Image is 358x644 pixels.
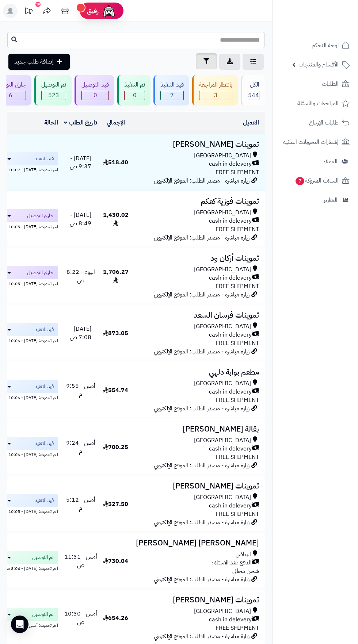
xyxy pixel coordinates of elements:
[308,5,351,21] img: logo-2.png
[103,158,128,167] span: 518.40
[209,331,252,339] span: cash in delevery
[66,268,95,285] span: اليوم - 8:22 ص
[216,282,259,291] span: FREE SHIPMENT
[216,453,259,461] span: FREE SHIPMENT
[154,404,250,413] span: زيارة مباشرة - مصدر الطلب: الموقع الإلكتروني
[265,329,283,338] a: #1589
[243,118,259,127] a: العميل
[66,438,95,456] span: أمس - 9:24 م
[239,75,266,106] a: الكل544
[265,272,283,281] a: #1590
[152,75,191,106] a: قيد التنفيذ 7
[35,383,54,390] span: قيد التنفيذ
[134,482,259,490] h3: تموينات [PERSON_NAME]
[277,75,354,93] a: الطلبات
[70,154,91,171] span: [DATE] - 9:37 ص
[324,195,338,205] span: التقارير
[35,155,54,162] span: قيد التنفيذ
[82,91,108,100] span: 0
[277,95,354,112] a: المراجعات والأسئلة
[209,160,252,168] span: cash in delevery
[8,54,70,70] a: إضافة طلب جديد
[232,567,259,575] span: شحن مجاني
[322,79,339,89] span: الطلبات
[194,208,251,217] span: [GEOGRAPHIC_DATA]
[103,500,128,509] span: 527.50
[277,114,354,131] a: طلبات الإرجاع
[209,274,252,282] span: cash in delevery
[134,140,259,149] h3: تموينات [PERSON_NAME]
[116,75,152,106] a: تم التنفيذ 0
[265,158,269,167] span: #
[216,624,259,632] span: FREE SHIPMENT
[125,91,145,100] span: 0
[265,500,269,509] span: #
[194,379,251,388] span: [GEOGRAPHIC_DATA]
[103,614,128,622] span: 654.26
[265,118,268,127] a: #
[64,552,97,570] span: أمس - 11:31 ص
[134,425,259,433] h3: بقالة [PERSON_NAME]
[134,311,259,319] h3: تموينات فرسان السعد
[216,225,259,234] span: FREE SHIPMENT
[191,75,239,106] a: بانتظار المراجعة 3
[298,60,339,70] span: الأقسام والمنتجات
[265,443,269,452] span: #
[297,98,339,108] span: المراجعات والأسئلة
[199,81,232,89] div: بانتظار المراجعة
[236,550,251,559] span: الرياض
[32,554,54,561] span: تم التوصيل
[277,172,354,189] a: السلات المتروكة7
[265,500,283,509] a: #1583
[14,57,54,66] span: إضافة طلب جديد
[194,607,251,616] span: [GEOGRAPHIC_DATA]
[124,81,145,89] div: تم التنفيذ
[265,443,283,452] a: #1585
[154,347,250,356] span: زيارة مباشرة - مصدر الطلب: الموقع الإلكتروني
[154,575,250,584] span: زيارة مباشرة - مصدر الطلب: الموقع الإلكتروني
[309,118,339,128] span: طلبات الإرجاع
[103,386,128,395] span: 554.74
[265,614,269,622] span: #
[35,440,54,447] span: قيد التنفيذ
[265,557,269,566] span: #
[154,518,250,527] span: زيارة مباشرة - مصدر الطلب: الموقع الإلكتروني
[103,268,129,285] span: 1,706.27
[209,445,252,453] span: cash in delevery
[134,596,259,604] h3: تموينات [PERSON_NAME]
[35,2,41,7] div: 10
[87,7,99,15] span: رفيق
[216,510,259,518] span: FREE SHIPMENT
[265,272,269,281] span: #
[160,81,184,89] div: قيد التنفيذ
[103,443,128,452] span: 700.25
[134,197,259,206] h3: تموينات فوزية كعكم
[295,177,304,185] span: 7
[154,290,250,299] span: زيارة مباشرة - مصدر الطلب: الموقع الإلكتروني
[27,212,54,219] span: جاري التوصيل
[70,211,91,228] span: [DATE] - 8:49 ص
[194,322,251,331] span: [GEOGRAPHIC_DATA]
[283,137,339,147] span: إشعارات التحويلات البنكية
[265,158,283,167] a: #1593
[312,40,339,50] span: لوحة التحكم
[66,495,95,513] span: أمس - 5:12 م
[134,368,259,376] h3: مطعم بوابة دلهي
[107,118,125,127] a: الإجمالي
[103,557,128,566] span: 730.04
[32,611,54,618] span: تم التوصيل
[161,91,183,100] span: 7
[42,91,66,100] span: 523
[216,339,259,348] span: FREE SHIPMENT
[19,4,38,20] a: تحديثات المنصة
[27,269,54,276] span: جاري التوصيل
[265,329,269,338] span: #
[194,493,251,502] span: [GEOGRAPHIC_DATA]
[199,91,232,100] span: 3
[154,176,250,185] span: زيارة مباشرة - مصدر الطلب: الموقع الإلكتروني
